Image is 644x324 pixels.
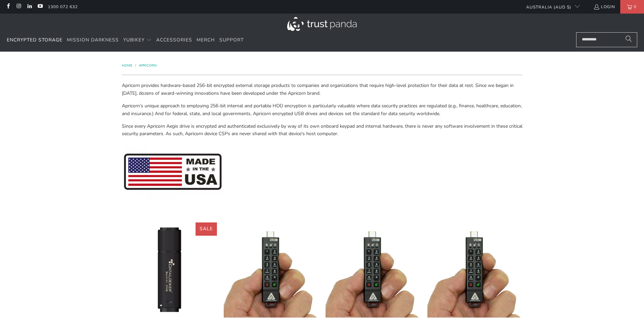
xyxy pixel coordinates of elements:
[287,17,357,31] img: Trust Panda Australia
[576,32,637,47] input: Search...
[156,32,192,48] a: Accessories
[197,37,215,43] span: Merch
[224,222,319,318] img: Apricorn Aegis Secure Key 3NXC 16GB
[67,32,119,48] a: Mission Darkness
[427,222,522,318] img: Apricorn Aegis Secure Key 3NXC 64GB - Trust Panda
[197,32,215,48] a: Merch
[219,37,244,43] span: Support
[7,32,244,48] nav: Translation missing: en.navigation.header.main_nav
[156,37,192,43] span: Accessories
[620,32,637,47] button: Search
[37,4,43,10] a: Trust Panda Australia on YouTube
[200,226,213,232] span: Sale
[593,3,615,11] a: Login
[123,37,145,43] span: YubiKey
[122,103,522,116] span: Apricorn’s unique approach to employing 256-bit internal and portable HDD encryption is particula...
[122,63,133,68] a: Home
[5,4,11,10] a: Trust Panda Australia on Facebook
[326,222,421,318] img: Apricorn Aegis Secure Key 3NXC 32GB - Trust Panda
[122,63,132,68] span: Home
[26,4,32,10] a: Trust Panda Australia on LinkedIn
[122,222,217,318] img: Datalocker Sentry One Encrypted Flash Drive 64GB - Trust Panda
[7,37,62,43] span: Encrypted Storage
[219,32,244,48] a: Support
[139,63,157,68] a: Apricorn
[48,3,78,11] a: 1300 072 632
[122,123,522,137] span: Since every Apricorn Aegis drive is encrypted and authenticated exclusively by way of its own onb...
[123,32,152,48] summary: YubiKey
[122,82,514,96] span: Apricorn provides hardware-based 256-bit encrypted external storage products to companies and org...
[135,63,136,68] span: /
[7,32,62,48] a: Encrypted Storage
[67,37,119,43] span: Mission Darkness
[16,4,21,10] a: Trust Panda Australia on Instagram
